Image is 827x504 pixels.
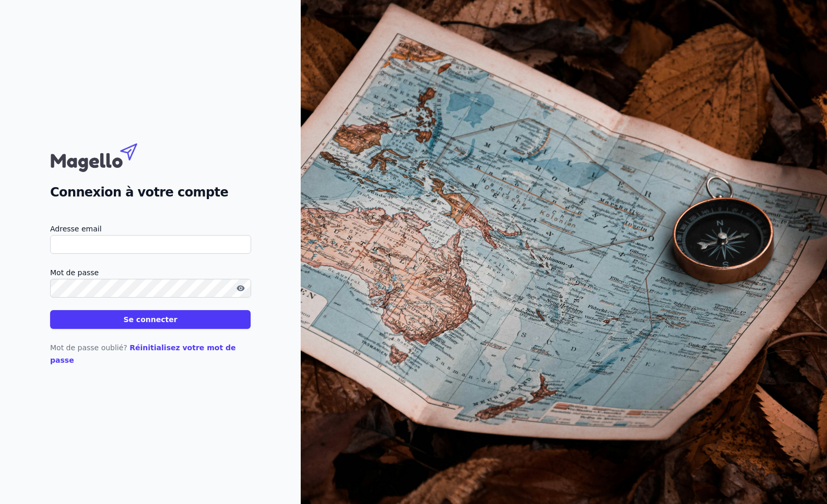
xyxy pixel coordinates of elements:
img: Magello [50,138,160,175]
a: Réinitialisez votre mot de passe [50,343,236,364]
button: Se connecter [50,310,251,329]
label: Adresse email [50,223,251,235]
label: Mot de passe [50,266,251,279]
h2: Connexion à votre compte [50,183,251,202]
p: Mot de passe oublié? [50,341,251,366]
